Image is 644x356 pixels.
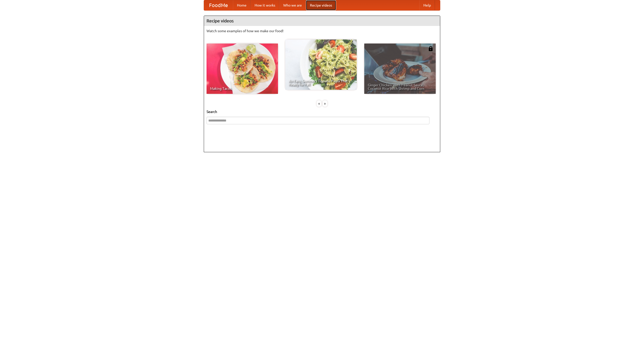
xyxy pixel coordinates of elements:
div: » [323,100,327,107]
a: Home [233,0,251,10]
img: 483408.png [428,46,433,51]
div: « [317,100,321,107]
span: An Easy, Summery Tomato Pasta That's Ready for Fall [289,79,353,86]
a: Making Tacos [207,44,278,94]
span: Making Tacos [210,87,274,90]
a: FoodMe [204,0,233,10]
h5: Search [207,109,437,114]
a: Recipe videos [306,0,336,10]
a: How it works [251,0,279,10]
a: Who we are [279,0,306,10]
a: An Easy, Summery Tomato Pasta That's Ready for Fall [285,39,357,90]
a: Help [419,0,435,10]
p: Watch some examples of how we make our food! [207,28,437,33]
h4: Recipe videos [204,16,440,26]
